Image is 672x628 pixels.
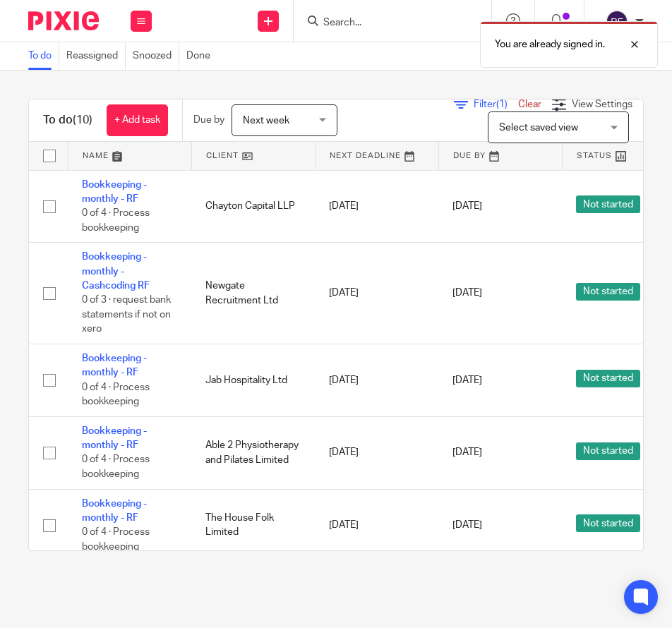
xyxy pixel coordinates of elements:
span: [DATE] [452,448,482,458]
span: [DATE] [452,520,482,530]
a: Done [186,42,217,70]
span: Not started [576,195,640,213]
span: (10) [73,114,92,126]
td: Jab Hospitality Ltd [191,344,315,416]
span: 0 of 4 · Process bookkeeping [82,382,150,407]
td: [DATE] [315,170,438,243]
td: The House Folk Limited [191,489,315,562]
span: [DATE] [452,375,482,385]
a: Reassigned [66,42,126,70]
span: 0 of 3 · request bank statements if not on xero [82,295,171,334]
span: 0 of 4 · Process bookkeeping [82,455,150,480]
span: 0 of 4 · Process bookkeeping [82,527,150,552]
span: Next week [243,116,289,126]
span: (1) [496,99,508,109]
span: Not started [576,283,640,301]
p: Due by [193,113,224,127]
span: View Settings [572,99,632,109]
td: [DATE] [315,243,438,344]
span: Select saved view [499,123,578,133]
td: Able 2 Physiotherapy and Pilates Limited [191,416,315,489]
td: [DATE] [315,416,438,489]
span: Not started [576,514,640,532]
span: [DATE] [452,289,482,298]
a: + Add task [107,104,168,136]
td: [DATE] [315,489,438,562]
h1: To do [43,113,92,128]
p: You are already signed in. [495,37,605,52]
a: Bookkeeping - monthly - Cashcoding RF [82,252,150,291]
input: Search [322,17,449,30]
a: Bookkeeping - monthly - RF [82,180,147,204]
span: 0 of 4 · Process bookkeeping [82,208,150,233]
span: [DATE] [452,201,482,211]
a: Clear [518,99,541,109]
a: Snoozed [133,42,179,70]
td: Chayton Capital LLP [191,170,315,243]
span: Filter [474,99,518,109]
a: Bookkeeping - monthly - RF [82,354,147,378]
a: To do [28,42,59,70]
span: Not started [576,370,640,387]
a: Bookkeeping - monthly - RF [82,499,147,523]
td: Newgate Recruitment Ltd [191,243,315,344]
span: Not started [576,442,640,460]
a: Bookkeeping - monthly - RF [82,426,147,450]
img: Pixie [28,11,99,30]
img: svg%3E [606,10,628,32]
td: [DATE] [315,344,438,416]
